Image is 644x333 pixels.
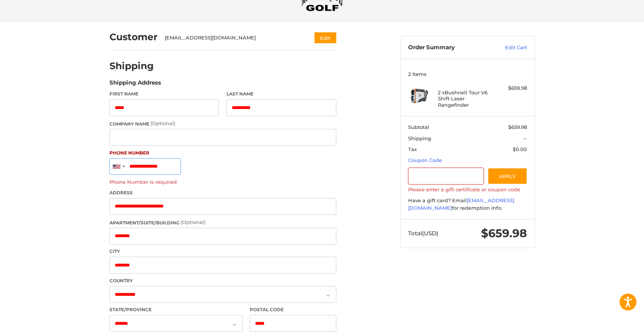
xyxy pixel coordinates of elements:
[408,146,417,152] span: Tax
[582,313,644,333] iframe: Google Customer Reviews
[408,135,431,141] span: Shipping
[250,306,336,313] label: Postal Code
[109,150,336,156] label: Phone Number
[109,60,154,72] h2: Shipping
[408,168,484,185] input: Gift Certificate or Coupon Code
[408,186,527,192] label: Please enter a gift certificate or coupon code
[150,120,175,126] small: (Optional)
[109,31,158,43] h2: Customer
[438,89,495,108] h4: 2 x Bushnell Tour V6 Shift Laser Rangefinder
[408,71,527,77] h3: 2 Items
[523,135,527,141] span: --
[408,197,514,211] a: [EMAIL_ADDRESS][DOMAIN_NAME]
[109,219,336,226] label: Apartment/Suite/Building
[226,91,336,97] label: Last Name
[165,34,300,42] div: [EMAIL_ADDRESS][DOMAIN_NAME]
[110,159,127,175] div: United States: +1
[513,146,527,152] span: $0.00
[497,85,527,92] div: $659.98
[109,79,161,91] legend: Shipping Address
[408,230,438,237] span: Total (USD)
[109,179,336,185] label: Phone Number is required
[481,226,527,240] span: $659.98
[489,44,527,51] a: Edit Cart
[408,197,527,212] div: Have a gift card? Email for redemption info.
[109,189,336,196] label: Address
[508,124,527,130] span: $659.98
[109,277,336,284] label: Country
[109,248,336,255] label: City
[314,32,336,43] button: Edit
[408,44,489,51] h3: Order Summary
[109,120,336,127] label: Company Name
[488,168,527,185] button: Apply
[109,306,243,313] label: State/Province
[181,219,205,225] small: (Optional)
[408,157,442,163] a: Coupon Code
[408,124,429,130] span: Subtotal
[109,91,219,97] label: First Name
